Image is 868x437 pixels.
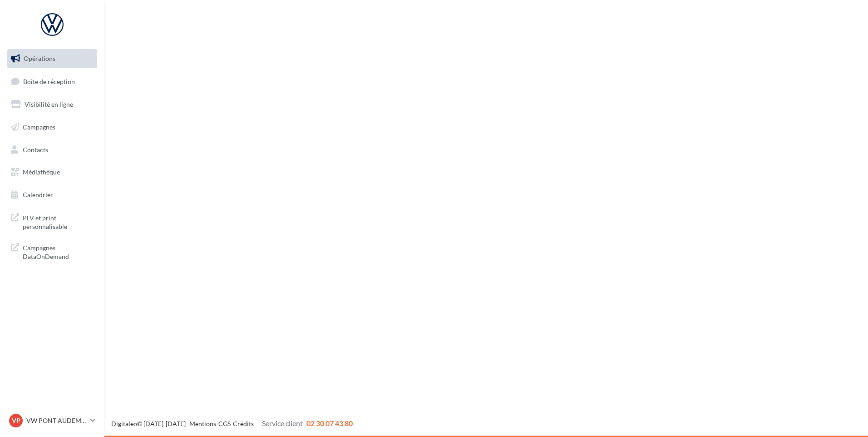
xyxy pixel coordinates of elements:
span: VP [12,416,20,425]
a: Contacts [5,140,99,159]
span: Service client [262,419,303,427]
a: Campagnes DataOnDemand [5,238,99,265]
a: PLV et print personnalisable [5,208,99,235]
a: Crédits [233,420,254,427]
span: Boîte de réception [23,77,75,85]
span: Campagnes [23,123,55,131]
span: Médiathèque [23,168,60,176]
a: Campagnes [5,118,99,137]
span: Campagnes DataOnDemand [23,242,94,261]
a: Médiathèque [5,163,99,182]
p: VW PONT AUDEMER [26,416,87,425]
a: Digitaleo [111,420,137,427]
a: Opérations [5,49,99,68]
span: 02 30 07 43 80 [306,419,353,427]
span: Visibilité en ligne [25,100,73,108]
a: Visibilité en ligne [5,95,99,114]
a: VP VW PONT AUDEMER [7,412,97,429]
span: Contacts [23,145,48,153]
a: CGS [218,420,231,427]
span: Calendrier [23,191,53,199]
span: PLV et print personnalisable [23,212,94,231]
a: Calendrier [5,185,99,204]
a: Boîte de réception [5,72,99,91]
a: Mentions [189,420,216,427]
span: © [DATE]-[DATE] - - - [111,420,353,427]
span: Opérations [24,55,55,62]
